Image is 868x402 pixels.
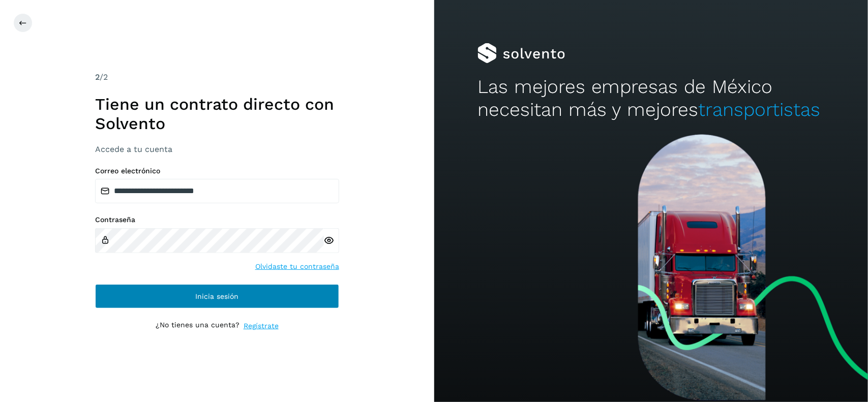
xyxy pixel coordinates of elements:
[95,72,100,82] span: 2
[244,321,279,331] a: Regístrate
[195,293,238,300] span: Inicia sesión
[255,261,339,272] a: Olvidaste tu contraseña
[95,284,339,308] button: Inicia sesión
[95,167,339,175] label: Correo electrónico
[477,76,825,121] h2: Las mejores empresas de México necesitan más y mejores
[95,71,339,83] div: /2
[156,321,240,331] p: ¿No tienes una cuenta?
[95,95,339,134] h1: Tiene un contrato directo con Solvento
[699,99,821,120] span: transportistas
[95,144,339,154] h3: Accede a tu cuenta
[95,215,339,224] label: Contraseña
